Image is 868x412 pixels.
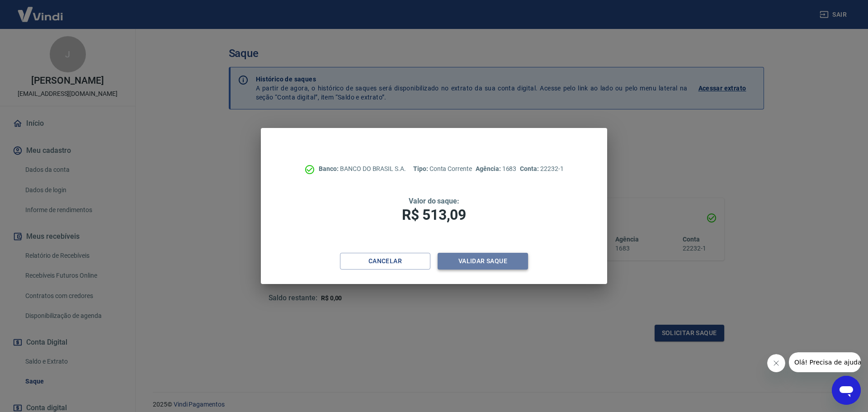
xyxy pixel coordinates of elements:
span: Valor do saque: [409,197,459,205]
p: Conta Corrente [413,164,472,174]
p: 22232-1 [520,164,563,174]
span: Olá! Precisa de ajuda? [5,6,76,14]
button: Cancelar [340,253,430,270]
button: Validar saque [438,253,528,270]
iframe: Mensagem da empresa [789,352,861,372]
p: BANCO DO BRASIL S.A. [319,164,406,174]
iframe: Fechar mensagem [767,354,785,372]
span: Agência: [476,165,502,172]
p: 1683 [476,164,516,174]
span: Tipo: [413,165,429,172]
span: R$ 513,09 [402,206,466,223]
span: Banco: [319,165,340,172]
span: Conta: [520,165,540,172]
iframe: Botão para abrir a janela de mensagens [832,376,861,405]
